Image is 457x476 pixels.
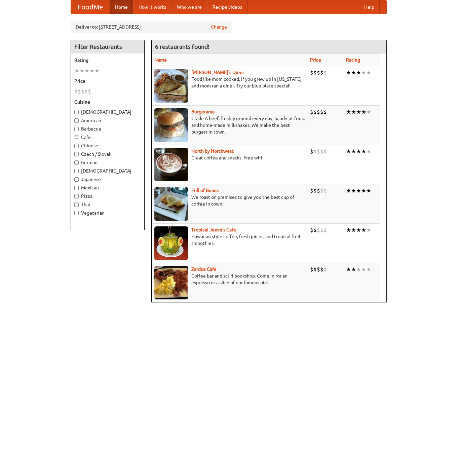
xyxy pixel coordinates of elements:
[89,67,94,74] li: ★
[74,168,141,174] label: [DEMOGRAPHIC_DATA]
[110,0,133,14] a: Home
[310,266,313,273] li: $
[74,152,79,156] input: Czech / Slovak
[351,187,356,194] li: ★
[346,57,360,63] a: Rating
[351,108,356,116] li: ★
[323,148,327,155] li: $
[74,144,79,148] input: Chinese
[74,117,141,124] label: American
[346,69,351,76] li: ★
[317,148,320,155] li: $
[78,88,81,95] li: $
[310,108,313,116] li: $
[346,148,351,155] li: ★
[191,109,215,114] a: Burgerama
[154,69,188,103] img: sallys.jpg
[71,40,144,53] h4: Filter Restaurants
[351,69,356,76] li: ★
[74,57,141,64] h5: Rating
[310,226,313,234] li: $
[366,187,371,194] li: ★
[74,99,141,105] h5: Cuisine
[366,69,371,76] li: ★
[74,159,141,166] label: German
[317,187,320,194] li: $
[351,148,356,155] li: ★
[191,70,244,75] b: [PERSON_NAME]'s Diner
[74,118,79,123] input: American
[74,160,79,165] input: German
[71,21,232,33] div: Deliver to: [STREET_ADDRESS]
[356,266,361,273] li: ★
[79,67,84,74] li: ★
[359,0,380,14] a: Help
[323,187,327,194] li: $
[84,67,89,74] li: ★
[356,187,361,194] li: ★
[74,67,79,74] li: ★
[313,226,317,234] li: $
[191,188,219,193] a: Full of Beans
[74,169,79,173] input: [DEMOGRAPHIC_DATA]
[351,226,356,234] li: ★
[346,187,351,194] li: ★
[356,148,361,155] li: ★
[191,227,236,232] a: Tropical Jeeve's Cafe
[356,108,361,116] li: ★
[310,57,321,63] a: Price
[310,187,313,194] li: $
[154,226,188,260] img: jeeves.jpg
[154,194,305,207] p: We roast on premises to give you the best cup of coffee in town.
[310,148,313,155] li: $
[317,226,320,234] li: $
[317,69,320,76] li: $
[74,203,79,207] input: Thai
[154,57,167,63] a: Name
[191,148,234,154] a: North by Northwest
[74,184,141,191] label: Mexican
[346,266,351,273] li: ★
[88,88,91,95] li: $
[313,148,317,155] li: $
[154,76,305,89] p: Food like mom cooked, if you grew up in [US_STATE] and mom ran a diner. Try our blue plate special!
[154,115,305,135] p: Grade A beef, freshly ground every day, hand-cut fries, and home-made milkshakes. We make the bes...
[207,0,247,14] a: Recipe videos
[74,127,79,131] input: Barbecue
[310,69,313,76] li: $
[74,142,141,149] label: Chinese
[154,272,305,286] p: Coffee bar and sci-fi bookshop. Come in for an espresso or a slice of our famous pie.
[172,0,207,14] a: Who we are
[154,233,305,247] p: Hawaiian style coffee, fresh juices, and tropical fruit smoothies.
[313,69,317,76] li: $
[361,148,366,155] li: ★
[133,0,172,14] a: How it works
[320,108,323,116] li: $
[94,67,100,74] li: ★
[317,266,320,273] li: $
[81,88,84,95] li: $
[74,125,141,132] label: Barbecue
[154,187,188,221] img: beans.jpg
[74,201,141,208] label: Thai
[361,69,366,76] li: ★
[346,108,351,116] li: ★
[323,266,327,273] li: $
[323,69,327,76] li: $
[351,266,356,273] li: ★
[74,88,78,95] li: $
[74,176,141,183] label: Japanese
[74,135,79,140] input: Cafe
[313,108,317,116] li: $
[361,226,366,234] li: ★
[317,108,320,116] li: $
[84,88,88,95] li: $
[74,109,141,115] label: [DEMOGRAPHIC_DATA]
[356,69,361,76] li: ★
[323,226,327,234] li: $
[154,108,188,142] img: burgerama.jpg
[356,226,361,234] li: ★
